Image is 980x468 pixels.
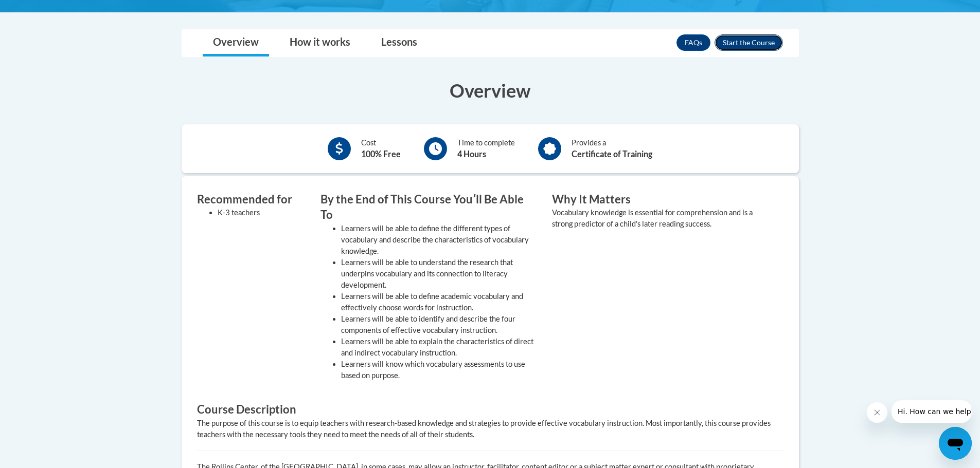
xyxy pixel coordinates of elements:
li: Learners will be able to define academic vocabulary and effectively choose words for instruction. [341,291,537,313]
b: 100% Free [361,149,401,159]
span: Hi. How can we help? [6,7,83,15]
h3: By the End of This Course Youʹll Be Able To [320,192,537,223]
li: Learners will be able to explain the characteristics of direct and indirect vocabulary instruction. [341,336,537,359]
li: Learners will know which vocabulary assessments to use based on purpose. [341,359,537,381]
li: Learners will be able to define the different types of vocabulary and describe the characteristic... [341,223,537,257]
iframe: Message from company [892,400,972,423]
h3: Recommended for [197,192,305,208]
value: Vocabulary knowledge is essential for comprehension and is a strong predictor of a child's later ... [552,208,753,228]
li: K-3 teachers [218,207,305,218]
a: Overview [203,29,269,57]
b: 4 Hours [457,149,486,159]
a: FAQs [676,34,710,51]
b: Certificate of Training [572,149,652,159]
h3: Course Description [197,402,783,418]
li: Learners will be able to understand the research that underpins vocabulary and its connection to ... [341,257,537,291]
div: Time to complete [457,137,515,160]
a: How it works [279,29,361,57]
button: Enroll [715,34,783,51]
div: The purpose of this course is to equip teachers with research-based knowledge and strategies to p... [197,418,783,440]
h3: Overview [182,78,799,103]
div: Provides a [572,137,652,160]
iframe: Close message [867,402,887,423]
iframe: Button to launch messaging window [939,427,972,460]
a: Lessons [371,29,427,57]
h3: Why It Matters [552,192,768,208]
div: Cost [361,137,401,160]
li: Learners will be able to identify and describe the four components of effective vocabulary instru... [341,313,537,336]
